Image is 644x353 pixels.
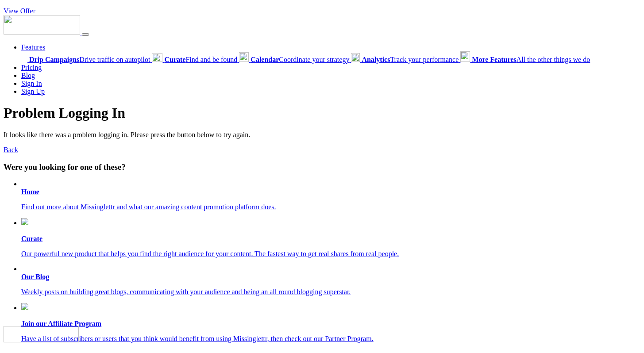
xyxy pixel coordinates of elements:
[21,188,39,196] b: Home
[82,33,89,36] button: Menu
[472,56,590,63] span: All the other things we do
[251,56,279,63] b: Calendar
[21,218,28,225] img: curate.png
[164,56,185,63] b: Curate
[21,303,640,343] a: Join our Affiliate Program Have a list of subscribers or users that you think would benefit from ...
[4,146,18,153] a: Back
[21,250,640,258] p: Our powerful new product that helps you find the right audience for your content. The fastest way...
[29,56,150,63] span: Drive traffic on autopilot
[21,51,640,64] div: Features
[4,131,640,139] p: It looks like there was a problem logging in. Please press the button below to try again.
[4,105,640,121] h1: Problem Logging In
[21,64,42,71] a: Pricing
[21,218,640,258] a: Curate Our powerful new product that helps you find the right audience for your content. The fast...
[21,72,35,79] a: Blog
[4,7,35,15] a: View Offer
[21,303,28,310] img: revenue.png
[251,56,349,63] span: Coordinate your strategy
[362,56,390,63] b: Analytics
[472,56,516,63] b: More Features
[21,188,640,211] a: Home Find out more about Missinglettr and what our amazing content promotion platform does.
[21,335,640,343] p: Have a list of subscribers or users that you think would benefit from using Missinglettr, then ch...
[21,56,152,63] a: Drip CampaignsDrive traffic on autopilot
[4,326,79,342] img: Missinglettr - Social Media Marketing for content focused teams | Product Hunt
[21,288,640,296] p: Weekly posts on building great blogs, communicating with your audience and being an all round blo...
[239,56,351,63] a: CalendarCoordinate your strategy
[21,273,49,280] b: Our Blog
[21,80,42,87] a: Sign In
[362,56,459,63] span: Track your performance
[21,88,45,95] a: Sign Up
[4,162,640,172] h3: Were you looking for one of these?
[351,56,460,63] a: AnalyticsTrack your performance
[21,203,640,211] p: Find out more about Missinglettr and what our amazing content promotion platform does.
[21,235,42,242] b: Curate
[21,43,45,51] a: Features
[21,320,101,327] b: Join our Affiliate Program
[460,56,590,63] a: More FeaturesAll the other things we do
[21,273,640,296] a: Our Blog Weekly posts on building great blogs, communicating with your audience and being an all ...
[164,56,237,63] span: Find and be found
[152,56,239,63] a: CurateFind and be found
[29,56,79,63] b: Drip Campaigns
